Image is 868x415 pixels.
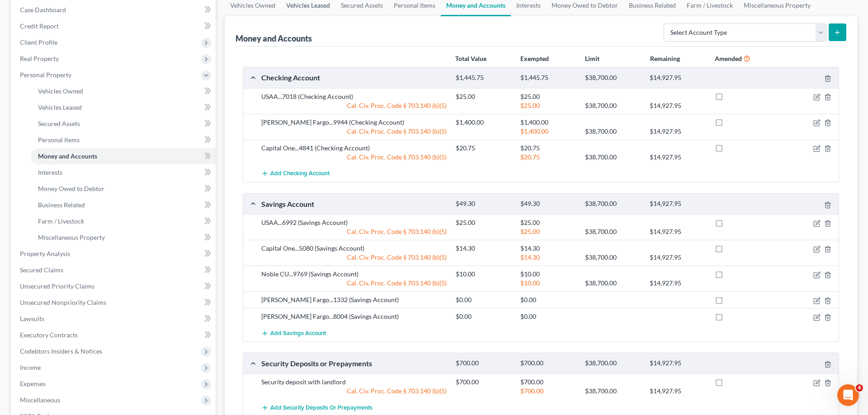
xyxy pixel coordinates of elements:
[31,181,216,197] a: Money Owed to Debtor
[13,2,216,18] a: Case Dashboard
[580,253,645,262] div: $38,700.00
[38,168,62,176] span: Interests
[580,387,645,396] div: $38,700.00
[516,118,580,127] div: $1,400.00
[516,74,580,82] div: $1,445.75
[20,282,94,290] span: Unsecured Priority Claims
[31,229,216,246] a: Miscellaneous Property
[257,153,451,162] div: Cal. Civ. Proc. Code § 703.140 (b)(5)
[451,218,516,227] div: $25.00
[257,312,451,321] div: [PERSON_NAME] Fargo...8004 (Savings Account)
[580,227,645,236] div: $38,700.00
[837,384,859,406] iframe: Intercom live chat
[20,396,60,404] span: Miscellaneous
[580,359,645,368] div: $38,700.00
[13,18,216,34] a: Credit Report
[516,244,580,253] div: $14.30
[257,253,451,262] div: Cal. Civ. Proc. Code § 703.140 (b)(5)
[516,279,580,288] div: $10.00
[451,74,516,82] div: $1,445.75
[451,378,516,387] div: $700.00
[20,347,102,355] span: Codebtors Insiders & Notices
[257,244,451,253] div: Capital One...5080 (Savings Account)
[257,387,451,396] div: Cal. Civ. Proc. Code § 703.140 (b)(5)
[38,152,97,160] span: Money and Accounts
[257,279,451,288] div: Cal. Civ. Proc. Code § 703.140 (b)(5)
[257,118,451,127] div: [PERSON_NAME] Fargo...9944 (Checking Account)
[645,74,710,82] div: $14,927.95
[645,200,710,208] div: $14,927.95
[451,312,516,321] div: $0.00
[645,253,710,262] div: $14,927.95
[451,295,516,304] div: $0.00
[270,404,373,411] span: Add Security Deposits or Prepayments
[516,378,580,387] div: $700.00
[645,279,710,288] div: $14,927.95
[270,170,330,177] span: Add Checking Account
[257,127,451,136] div: Cal. Civ. Proc. Code § 703.140 (b)(5)
[585,55,599,62] strong: Limit
[31,197,216,213] a: Business Related
[38,136,80,144] span: Personal Items
[257,73,451,82] div: Checking Account
[13,311,216,327] a: Lawsuits
[20,315,44,322] span: Lawsuits
[257,359,451,368] div: Security Deposits or Prepayments
[20,22,59,30] span: Credit Report
[20,364,41,371] span: Income
[20,250,70,257] span: Property Analysis
[516,227,580,236] div: $25.00
[715,55,742,62] strong: Amended
[13,294,216,311] a: Unsecured Nonpriority Claims
[650,55,680,62] strong: Remaining
[13,278,216,294] a: Unsecured Priority Claims
[20,266,63,274] span: Secured Claims
[38,120,80,127] span: Secured Assets
[38,87,83,95] span: Vehicles Owned
[257,295,451,304] div: [PERSON_NAME] Fargo...1332 (Savings Account)
[645,227,710,236] div: $14,927.95
[257,378,451,387] div: Security deposit with landlord
[31,83,216,99] a: Vehicles Owned
[20,298,106,306] span: Unsecured Nonpriority Claims
[20,331,78,339] span: Executory Contracts
[455,55,486,62] strong: Total Value
[451,200,516,208] div: $49.30
[451,118,516,127] div: $1,400.00
[257,199,451,209] div: Savings Account
[31,99,216,116] a: Vehicles Leased
[645,359,710,368] div: $14,927.95
[20,6,66,14] span: Case Dashboard
[257,92,451,101] div: USAA...7018 (Checking Account)
[257,227,451,236] div: Cal. Civ. Proc. Code § 703.140 (b)(5)
[451,244,516,253] div: $14.30
[38,185,104,192] span: Money Owed to Debtor
[38,233,105,241] span: Miscellaneous Property
[516,253,580,262] div: $14.30
[856,384,863,392] span: 4
[38,201,85,209] span: Business Related
[451,359,516,368] div: $700.00
[13,262,216,278] a: Secured Claims
[20,38,57,46] span: Client Profile
[516,387,580,396] div: $700.00
[261,325,326,341] button: Add Savings Account
[516,144,580,153] div: $20.75
[31,148,216,164] a: Money and Accounts
[13,246,216,262] a: Property Analysis
[516,218,580,227] div: $25.00
[13,327,216,343] a: Executory Contracts
[580,153,645,162] div: $38,700.00
[31,213,216,229] a: Farm / Livestock
[451,270,516,279] div: $10.00
[20,380,46,387] span: Expenses
[270,330,326,337] span: Add Savings Account
[236,33,312,44] div: Money and Accounts
[516,92,580,101] div: $25.00
[520,55,549,62] strong: Exempted
[580,200,645,208] div: $38,700.00
[257,144,451,153] div: Capital One...4841 (Checking Account)
[261,165,330,182] button: Add Checking Account
[257,270,451,279] div: Noble CU...9769 (Savings Account)
[20,71,71,79] span: Personal Property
